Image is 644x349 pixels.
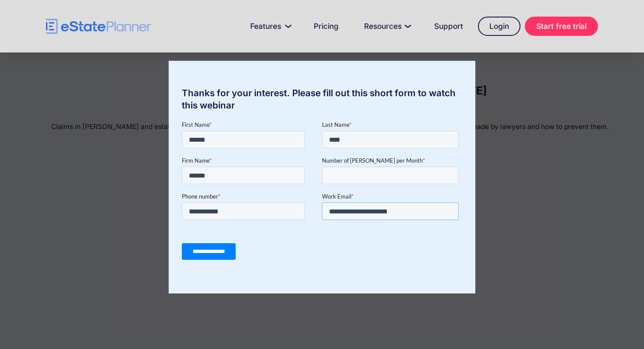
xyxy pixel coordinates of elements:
a: Login [478,17,520,36]
a: Support [424,17,474,35]
a: Start free trial [525,17,598,36]
a: Pricing [303,17,349,35]
div: Thanks for your interest. Please fill out this short form to watch this webinar [169,87,475,112]
iframe: Form 0 [182,120,462,267]
a: home [46,19,151,34]
a: Features [240,17,299,35]
a: Resources [354,17,419,35]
